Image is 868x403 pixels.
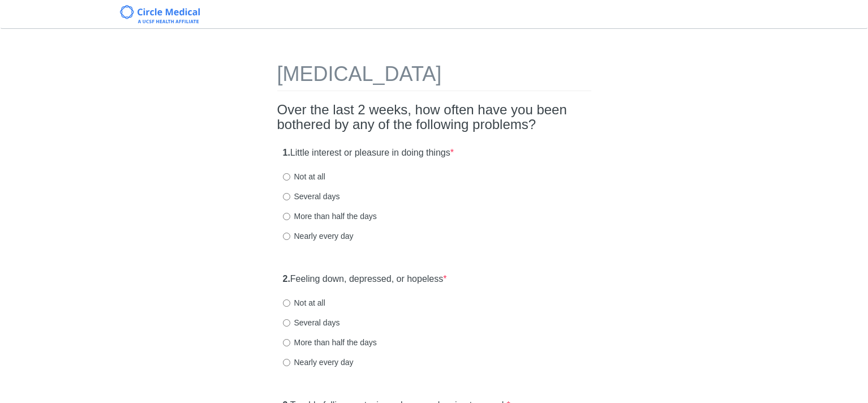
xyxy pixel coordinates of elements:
[283,319,290,327] input: Several days
[283,357,354,368] label: Nearly every day
[283,173,290,181] input: Not at all
[283,317,340,328] label: Several days
[283,297,325,308] label: Not at all
[283,171,325,182] label: Not at all
[283,193,290,200] input: Several days
[283,337,377,348] label: More than half the days
[283,273,447,286] label: Feeling down, depressed, or hopeless
[283,299,290,307] input: Not at all
[283,274,290,284] strong: 2.
[283,230,354,242] label: Nearly every day
[283,211,377,222] label: More than half the days
[283,148,290,157] strong: 1.
[120,5,200,23] img: Circle Medical Logo
[277,63,591,91] h1: [MEDICAL_DATA]
[283,213,290,220] input: More than half the days
[283,233,290,240] input: Nearly every day
[283,147,454,160] label: Little interest or pleasure in doing things
[283,359,290,366] input: Nearly every day
[277,102,591,132] h2: Over the last 2 weeks, how often have you been bothered by any of the following problems?
[283,191,340,202] label: Several days
[283,339,290,346] input: More than half the days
